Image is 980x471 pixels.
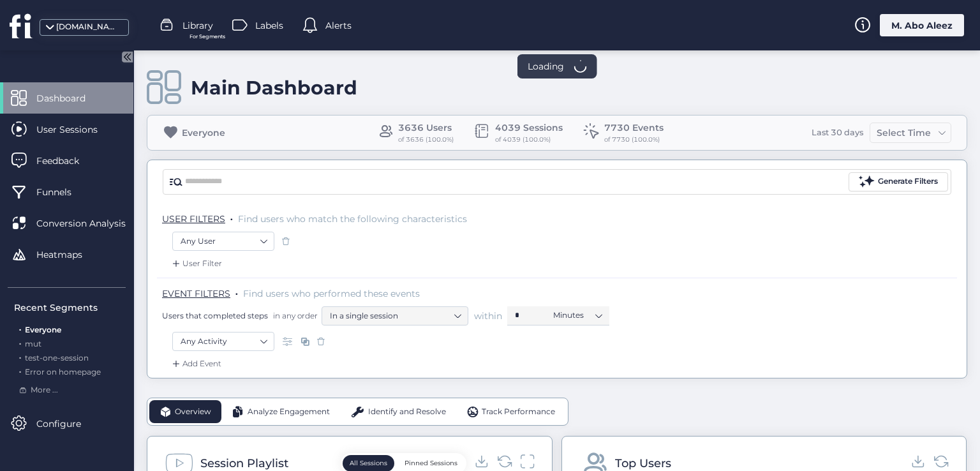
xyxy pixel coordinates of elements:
[243,288,420,299] span: Find users who performed these events
[19,322,21,334] span: .
[849,172,948,191] button: Generate Filters
[482,406,555,418] span: Track Performance
[189,33,225,41] span: For Segments
[36,123,117,137] span: User Sessions
[36,417,100,431] span: Configure
[181,232,266,251] nz-select-item: Any User
[170,257,222,270] div: User Filter
[162,310,268,321] span: Users that completed steps
[528,59,564,73] span: Loading
[191,76,357,100] div: Main Dashboard
[474,310,502,322] span: within
[31,384,58,396] span: More ...
[880,14,964,36] div: M. Abo Aleez
[162,213,225,225] span: USER FILTERS
[19,350,21,363] span: .
[19,364,21,377] span: .
[330,306,460,325] nz-select-item: In a single session
[170,357,221,370] div: Add Event
[25,367,101,377] span: Error on homepage
[235,285,238,298] span: .
[230,211,233,223] span: .
[25,325,61,334] span: Everyone
[553,306,602,325] nz-select-item: Minutes
[14,301,126,315] div: Recent Segments
[182,19,213,33] span: Library
[368,406,446,418] span: Identify and Resolve
[878,176,938,188] div: Generate Filters
[255,19,283,33] span: Labels
[162,288,230,299] span: EVENT FILTERS
[325,19,352,33] span: Alerts
[175,406,211,418] span: Overview
[25,353,89,363] span: test-one-session
[238,213,467,225] span: Find users who match the following characteristics
[36,248,101,262] span: Heatmaps
[25,339,41,348] span: mut
[36,154,98,168] span: Feedback
[56,21,120,33] div: [DOMAIN_NAME]
[36,91,105,105] span: Dashboard
[181,332,266,351] nz-select-item: Any Activity
[19,336,21,348] span: .
[248,406,330,418] span: Analyze Engagement
[36,185,91,199] span: Funnels
[271,310,318,321] span: in any order
[36,216,145,230] span: Conversion Analysis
